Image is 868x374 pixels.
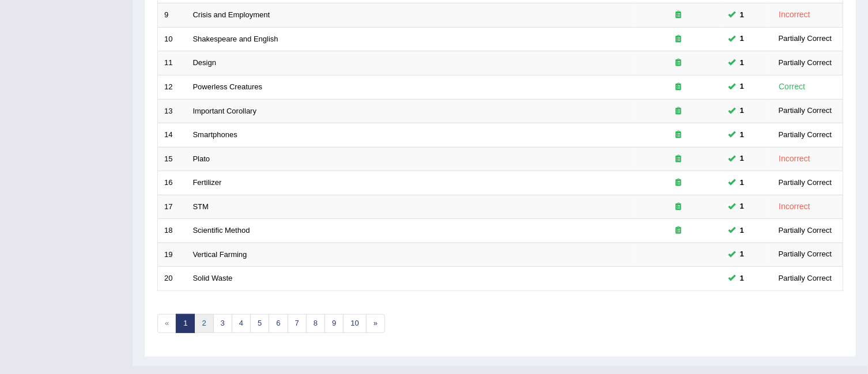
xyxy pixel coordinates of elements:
[193,130,237,139] a: Smartphones
[343,314,366,333] a: 10
[158,171,187,195] td: 16
[774,129,836,141] div: Partially Correct
[193,82,263,91] a: Powerless Creatures
[193,154,210,163] a: Plato
[735,248,749,260] span: You can still take this question
[774,105,836,117] div: Partially Correct
[232,314,251,333] a: 4
[641,82,715,93] div: Exam occurring question
[774,273,836,285] div: Partially Correct
[641,177,715,188] div: Exam occurring question
[735,273,749,285] span: You can still take this question
[735,33,749,45] span: You can still take this question
[158,27,187,51] td: 10
[641,34,715,45] div: Exam occurring question
[306,314,325,333] a: 8
[774,8,815,21] div: Incorrect
[641,106,715,117] div: Exam occurring question
[193,250,247,259] a: Vertical Farming
[774,225,836,237] div: Partially Correct
[158,99,187,123] td: 13
[158,219,187,243] td: 18
[158,75,187,99] td: 12
[735,81,749,93] span: You can still take this question
[735,153,749,165] span: You can still take this question
[158,3,187,28] td: 9
[158,51,187,75] td: 11
[735,225,749,237] span: You can still take this question
[269,314,288,333] a: 6
[250,314,269,333] a: 5
[641,154,715,165] div: Exam occurring question
[324,314,344,333] a: 9
[158,267,187,291] td: 20
[774,152,815,165] div: Incorrect
[288,314,307,333] a: 7
[735,201,749,213] span: You can still take this question
[641,202,715,213] div: Exam occurring question
[193,107,257,115] a: Important Corollary
[641,225,715,236] div: Exam occurring question
[158,195,187,219] td: 17
[774,248,836,260] div: Partially Correct
[366,314,385,333] a: »
[193,202,209,211] a: STM
[735,9,749,21] span: You can still take this question
[157,314,176,333] span: «
[193,58,216,67] a: Design
[193,35,278,43] a: Shakespeare and English
[193,10,270,19] a: Crisis and Employment
[774,80,810,93] div: Correct
[158,123,187,148] td: 14
[641,130,715,141] div: Exam occurring question
[641,10,715,21] div: Exam occurring question
[158,147,187,171] td: 15
[735,129,749,141] span: You can still take this question
[213,314,232,333] a: 3
[158,243,187,267] td: 19
[735,105,749,117] span: You can still take this question
[774,33,836,45] div: Partially Correct
[193,226,250,235] a: Scientific Method
[641,58,715,69] div: Exam occurring question
[176,314,195,333] a: 1
[735,177,749,189] span: You can still take this question
[774,177,836,189] div: Partially Correct
[735,57,749,69] span: You can still take this question
[193,178,222,187] a: Fertilizer
[194,314,213,333] a: 2
[774,57,836,69] div: Partially Correct
[193,274,233,282] a: Solid Waste
[774,200,815,213] div: Incorrect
